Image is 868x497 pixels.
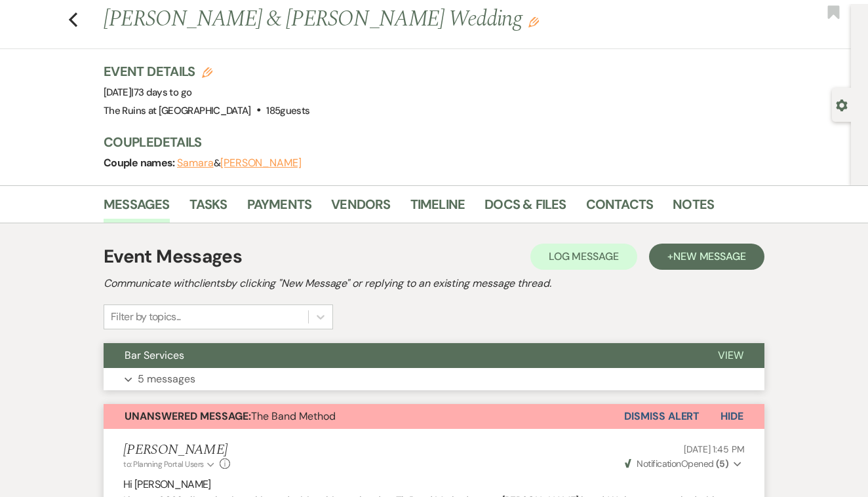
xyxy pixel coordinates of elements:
[104,4,691,35] h1: [PERSON_NAME] & [PERSON_NAME] Wedding
[649,244,764,270] button: +New Message
[104,194,170,223] a: Messages
[528,16,539,28] button: Edit
[247,194,312,223] a: Payments
[718,348,743,362] span: View
[111,309,181,325] div: Filter by topics...
[836,98,848,111] button: Open lead details
[220,158,302,168] button: [PERSON_NAME]
[123,476,745,493] p: Hi [PERSON_NAME]
[104,156,177,170] span: Couple names:
[125,409,336,423] span: The Band Method
[104,404,624,429] button: Unanswered Message:The Band Method
[104,243,242,270] h1: Event Messages
[625,458,728,469] span: Opened
[123,458,216,470] button: to: Planning Portal Users
[125,409,251,423] strong: Unanswered Message:
[700,404,764,429] button: Hide
[104,133,838,151] h3: Couple Details
[177,158,214,168] button: Samara
[331,194,390,223] a: Vendors
[104,343,697,368] button: Bar Services
[138,371,195,388] p: 5 messages
[134,86,192,99] span: 73 days to go
[123,442,230,458] h5: [PERSON_NAME]
[123,459,204,469] span: to: Planning Portal Users
[673,194,714,223] a: Notes
[673,249,746,263] span: New Message
[530,244,637,270] button: Log Message
[624,404,700,429] button: Dismiss Alert
[716,458,728,469] strong: ( 5 )
[104,86,191,99] span: [DATE]
[637,458,681,469] span: Notification
[104,368,764,390] button: 5 messages
[177,156,302,170] span: &
[623,457,745,471] button: NotificationOpened (5)
[410,194,465,223] a: Timeline
[549,249,619,263] span: Log Message
[697,343,764,368] button: View
[125,348,184,362] span: Bar Services
[484,194,566,223] a: Docs & Files
[586,194,654,223] a: Contacts
[720,409,743,423] span: Hide
[684,443,745,455] span: [DATE] 1:45 PM
[104,62,309,81] h3: Event Details
[266,104,309,117] span: 185 guests
[189,194,227,223] a: Tasks
[104,104,251,117] span: The Ruins at [GEOGRAPHIC_DATA]
[131,86,191,99] span: |
[104,276,764,291] h2: Communicate with clients by clicking "New Message" or replying to an existing message thread.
